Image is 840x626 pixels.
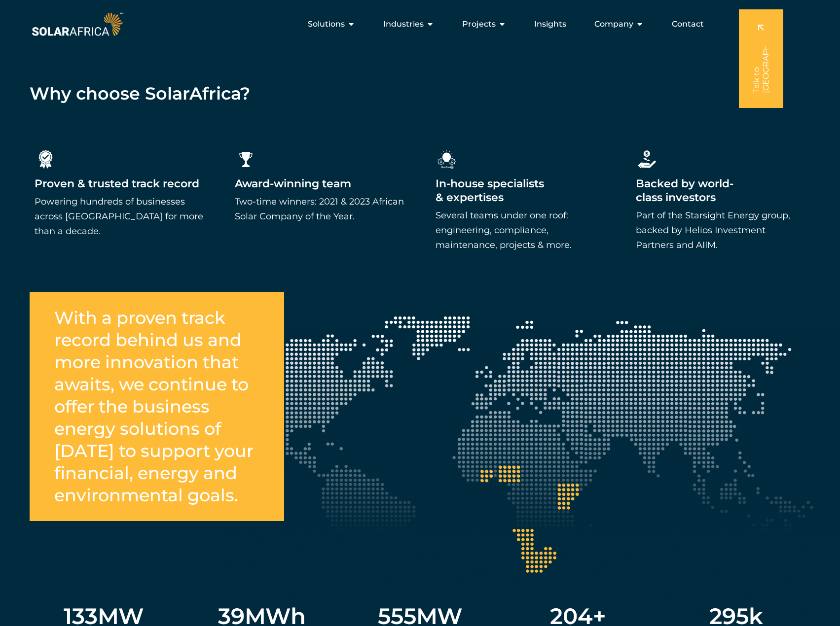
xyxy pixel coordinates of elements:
[235,194,404,224] p: Two-time winners: 2021 & 2023 African Solar Company of the Year.
[636,177,733,205] span: Backed by world-class investors
[383,18,424,30] span: Industries
[636,208,805,252] p: Part of the Starsight Energy group, backed by Helios Investment Partners and AIIM.
[436,208,605,252] p: Several teams under one roof: engineering, compliance, maintenance, projects & more.
[462,18,496,30] span: Projects
[125,14,712,34] nav: Menu
[235,177,351,191] span: Award-winning team
[30,83,810,104] h4: Why choose SolarAfrica?
[672,18,704,30] a: Contact
[594,18,633,30] span: Company
[35,194,204,239] p: Powering hundreds of businesses across [GEOGRAPHIC_DATA] for more than a decade.
[125,14,712,34] div: Menu Toggle
[54,307,254,506] h2: With a proven track record behind us and more innovation that awaits, we continue to offer the bu...
[436,177,544,205] span: In-house specialists & expertises
[35,177,199,191] span: Proven & trusted track record
[534,18,566,30] a: Insights
[308,18,345,30] span: Solutions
